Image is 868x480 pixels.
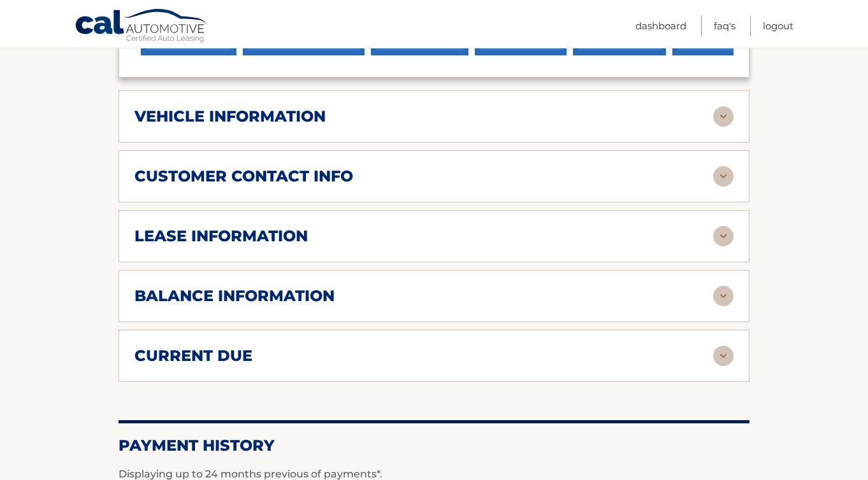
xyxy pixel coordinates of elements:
[713,286,734,306] img: accordion-rest.svg
[134,286,335,306] h2: balance information
[763,15,793,36] a: Logout
[713,166,734,187] img: accordion-rest.svg
[134,167,353,186] h2: customer contact info
[635,15,686,36] a: Dashboard
[134,227,308,246] h2: lease information
[119,436,749,455] h2: Payment History
[714,15,735,36] a: FAQ's
[713,346,734,366] img: accordion-rest.svg
[713,226,734,246] img: accordion-rest.svg
[134,346,252,365] h2: current due
[75,8,208,45] a: Cal Automotive
[713,106,734,127] img: accordion-rest.svg
[134,107,326,126] h2: vehicle information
